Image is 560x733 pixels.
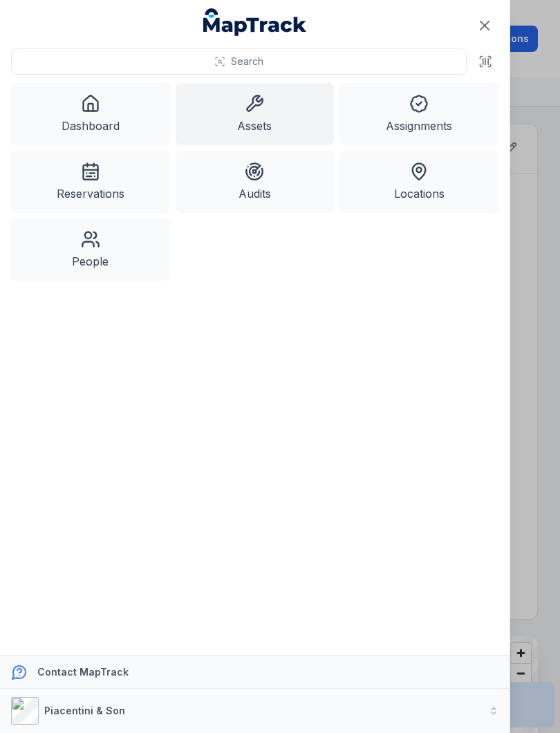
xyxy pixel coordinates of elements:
[37,666,129,678] strong: Contact MapTrack
[470,11,499,40] button: Close navigation
[11,83,170,145] a: Dashboard
[339,151,498,213] a: Locations
[11,151,170,213] a: Reservations
[203,8,307,36] a: MapTrack
[176,151,335,213] a: Audits
[11,219,170,281] a: People
[11,48,467,75] button: Search
[231,55,263,68] span: Search
[176,83,335,145] a: Assets
[44,705,125,716] strong: Piacentini & Son
[339,83,498,145] a: Assignments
